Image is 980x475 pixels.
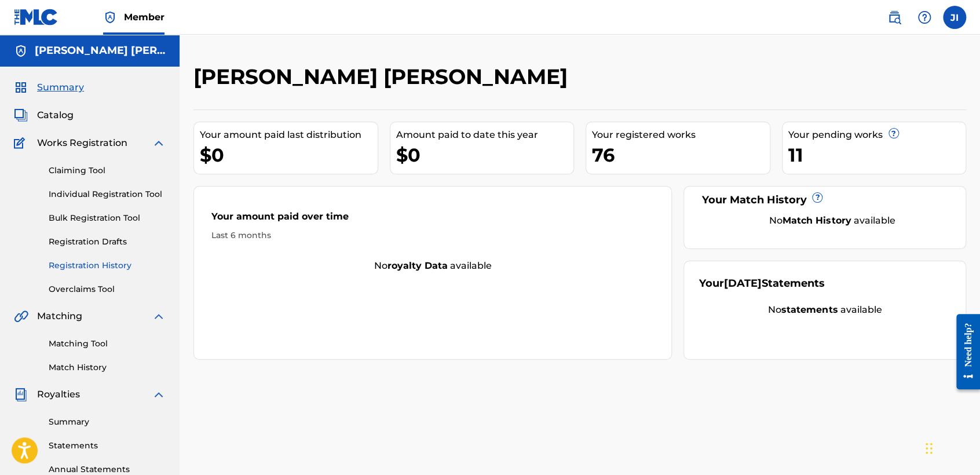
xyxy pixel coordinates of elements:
a: Individual Registration Tool [49,188,166,200]
div: Help [913,6,936,29]
div: 76 [592,142,770,168]
div: Your amount paid last distribution [200,128,378,142]
a: Registration History [49,260,166,272]
a: Claiming Tool [49,165,166,177]
img: Accounts [14,44,28,58]
div: Your Match History [699,192,951,208]
span: ? [889,129,898,138]
div: Your Statements [699,276,824,291]
span: Works Registration [37,136,127,150]
img: MLC Logo [14,9,58,25]
img: Matching [14,309,28,323]
iframe: Chat Widget [922,419,980,475]
img: Works Registration [14,136,29,150]
a: Statements [49,440,166,452]
span: Member [124,10,164,24]
span: Royalties [37,388,80,401]
a: Match History [49,361,166,374]
strong: royalty data [387,260,448,271]
a: Matching Tool [49,338,166,350]
span: [DATE] [723,277,761,290]
div: Arrastrar [926,431,933,466]
div: Last 6 months [211,229,654,242]
span: Summary [37,81,84,94]
div: Amount paid to date this year [396,128,574,142]
a: Summary [49,416,166,428]
img: expand [152,388,166,401]
a: SummarySummary [14,81,84,94]
span: Catalog [37,108,74,122]
img: expand [152,309,166,323]
img: Catalog [14,108,28,122]
div: Widget de chat [922,419,980,475]
a: Public Search [883,6,906,29]
img: Royalties [14,388,28,401]
img: search [887,10,901,24]
div: Your registered works [592,128,770,142]
div: User Menu [943,6,966,29]
div: No available [194,259,671,273]
a: Bulk Registration Tool [49,212,166,224]
img: help [917,10,931,24]
strong: Match History [782,215,851,226]
div: No available [713,214,951,228]
strong: statements [781,304,838,315]
div: $0 [200,142,378,168]
a: Registration Drafts [49,236,166,248]
a: CatalogCatalog [14,108,74,122]
span: ? [813,193,822,202]
a: Overclaims Tool [49,283,166,295]
div: No available [699,303,951,317]
img: Summary [14,81,28,94]
div: Your pending works [788,128,966,142]
h5: Julio Cesar Inclan Lopez [35,44,166,57]
iframe: Resource Center [948,305,980,399]
img: Top Rightsholder [103,10,117,24]
span: Matching [37,309,82,323]
div: Your amount paid over time [211,210,654,229]
h2: [PERSON_NAME] [PERSON_NAME] [193,64,573,90]
div: $0 [396,142,574,168]
img: expand [152,136,166,150]
div: 11 [788,142,966,168]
